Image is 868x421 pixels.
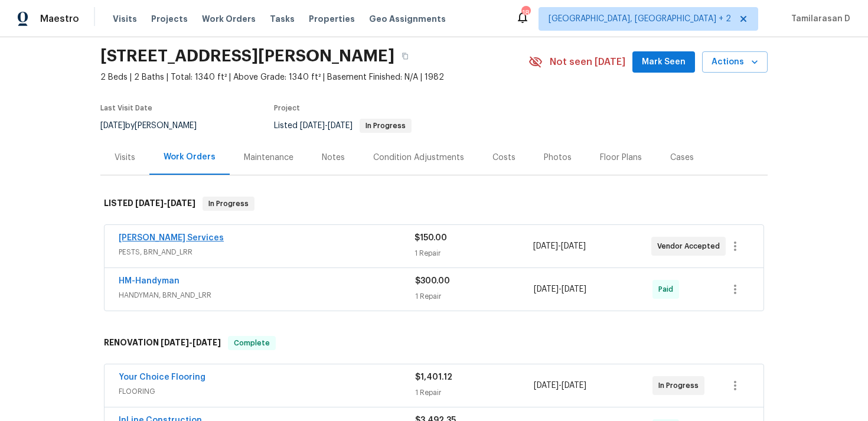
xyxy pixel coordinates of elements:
[119,246,415,258] span: PESTS, BRN_AND_LRR
[161,338,189,347] span: [DATE]
[164,151,216,163] div: Work Orders
[151,13,188,25] span: Projects
[40,13,79,25] span: Maestro
[550,56,625,68] span: Not seen [DATE]
[202,13,256,25] span: Work Orders
[415,247,533,259] div: 1 Repair
[712,55,758,70] span: Actions
[492,152,515,164] div: Costs
[229,337,275,349] span: Complete
[115,152,135,164] div: Visits
[534,381,559,390] span: [DATE]
[415,291,534,302] div: 1 Repair
[100,185,768,223] div: LISTED [DATE]-[DATE]In Progress
[534,285,559,293] span: [DATE]
[274,122,412,130] span: Listed
[533,240,586,252] span: -
[274,105,300,112] span: Project
[787,13,850,25] span: Tamilarasan D
[300,122,353,130] span: -
[135,199,195,207] span: -
[549,13,731,25] span: [GEOGRAPHIC_DATA], [GEOGRAPHIC_DATA] + 2
[104,336,221,350] h6: RENOVATION
[533,242,558,250] span: [DATE]
[642,55,686,70] span: Mark Seen
[373,152,464,164] div: Condition Adjustments
[657,240,725,252] span: Vendor Accepted
[544,152,572,164] div: Photos
[119,289,415,301] span: HANDYMAN, BRN_AND_LRR
[119,234,224,242] a: [PERSON_NAME] Services
[135,199,164,207] span: [DATE]
[204,198,253,210] span: In Progress
[167,199,195,207] span: [DATE]
[369,13,446,25] span: Geo Assignments
[100,119,211,133] div: by [PERSON_NAME]
[415,277,450,285] span: $300.00
[702,51,768,73] button: Actions
[534,283,586,295] span: -
[328,122,353,130] span: [DATE]
[658,283,678,295] span: Paid
[119,386,415,397] span: FLOORING
[670,152,694,164] div: Cases
[270,15,295,23] span: Tasks
[600,152,642,164] div: Floor Plans
[521,7,530,19] div: 18
[361,122,410,129] span: In Progress
[322,152,345,164] div: Notes
[415,234,447,242] span: $150.00
[244,152,293,164] div: Maintenance
[100,122,125,130] span: [DATE]
[415,373,452,381] span: $1,401.12
[394,45,416,67] button: Copy Address
[113,13,137,25] span: Visits
[100,71,528,83] span: 2 Beds | 2 Baths | Total: 1340 ft² | Above Grade: 1340 ft² | Basement Finished: N/A | 1982
[309,13,355,25] span: Properties
[104,197,195,211] h6: LISTED
[562,285,586,293] span: [DATE]
[100,50,394,62] h2: [STREET_ADDRESS][PERSON_NAME]
[300,122,325,130] span: [DATE]
[415,387,534,399] div: 1 Repair
[562,381,586,390] span: [DATE]
[534,380,586,391] span: -
[119,277,180,285] a: HM-Handyman
[100,324,768,362] div: RENOVATION [DATE]-[DATE]Complete
[561,242,586,250] span: [DATE]
[161,338,221,347] span: -
[192,338,221,347] span: [DATE]
[632,51,695,73] button: Mark Seen
[119,373,205,381] a: Your Choice Flooring
[100,105,152,112] span: Last Visit Date
[658,380,703,391] span: In Progress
